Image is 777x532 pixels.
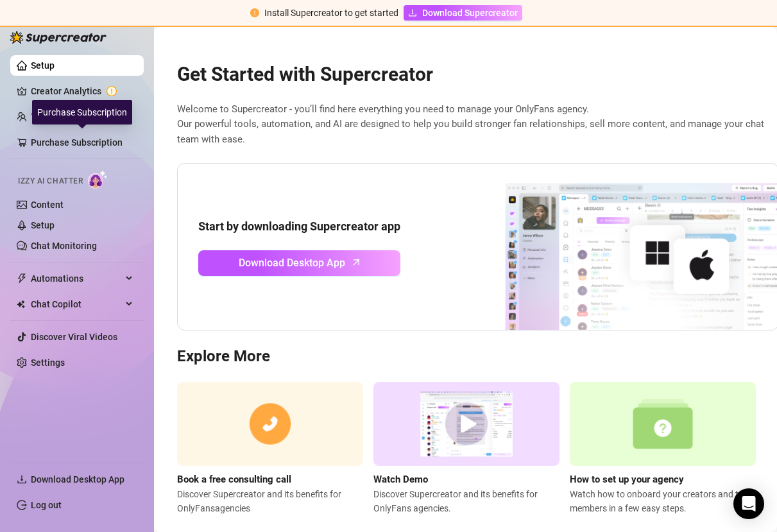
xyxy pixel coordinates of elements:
[10,31,107,44] img: logo-BBDzfeDw.svg
[408,8,417,17] span: download
[31,112,94,122] a: Team Analytics
[31,268,122,289] span: Automations
[570,487,756,515] span: Watch how to onboard your creators and team members in a few easy steps.
[31,474,124,485] span: Download Desktop App
[31,357,65,368] a: Settings
[198,219,400,233] strong: Start by downloading Supercreator app
[373,487,559,515] span: Discover Supercreator and its benefits for OnlyFans agencies.
[17,273,27,284] span: thunderbolt
[198,250,400,276] a: Download Desktop Apparrow-up
[31,294,122,314] span: Chat Copilot
[32,100,132,124] div: Purchase Subscription
[570,382,756,466] img: setup agency guide
[177,487,363,515] span: Discover Supercreator and its benefits for OnlyFans agencies
[349,255,364,270] span: arrow-up
[422,6,518,20] span: Download Supercreator
[31,220,55,230] a: Setup
[31,241,97,251] a: Chat Monitoring
[373,382,559,515] a: Watch DemoDiscover Supercreator and its benefits for OnlyFans agencies.
[239,255,345,271] span: Download Desktop App
[570,474,684,485] strong: How to set up your agency
[31,81,133,101] a: Creator Analytics exclamation-circle
[31,200,64,210] a: Content
[373,382,559,466] img: supercreator demo
[177,382,363,466] img: consulting call
[404,5,522,21] a: Download Supercreator
[733,488,764,519] div: Open Intercom Messenger
[17,474,27,485] span: download
[88,170,108,189] img: AI Chatter
[31,332,117,342] a: Discover Viral Videos
[31,500,62,510] a: Log out
[31,132,133,153] a: Purchase Subscription
[31,60,55,71] a: Setup
[17,300,25,309] img: Chat Copilot
[264,8,398,18] span: Install Supercreator to get started
[373,474,428,485] strong: Watch Demo
[177,474,291,485] strong: Book a free consulting call
[177,382,363,515] a: Book a free consulting callDiscover Supercreator and its benefits for OnlyFansagencies
[18,175,83,187] span: Izzy AI Chatter
[570,382,756,515] a: How to set up your agencyWatch how to onboard your creators and team members in a few easy steps.
[250,8,259,17] span: exclamation-circle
